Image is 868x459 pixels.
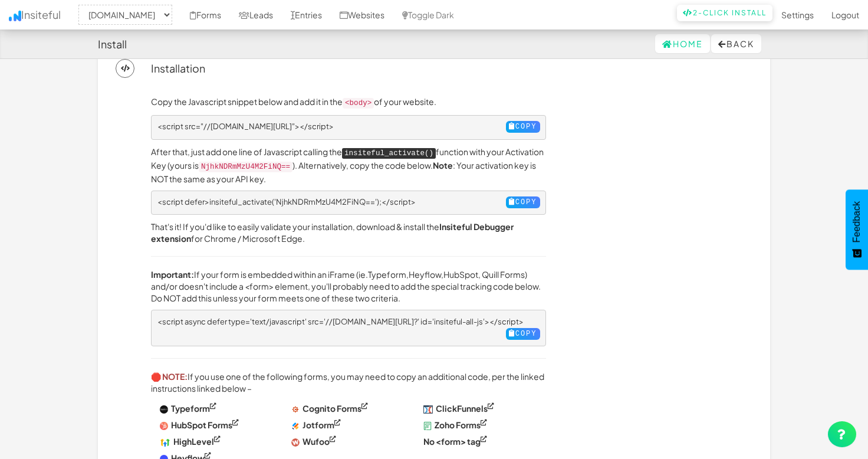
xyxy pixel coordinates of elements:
[368,269,406,280] a: Typeform
[291,422,300,430] img: o6Mj6xhs23sAAAAASUVORK5CYII=
[151,96,546,109] p: Copy the Javascript snippet below and add it in the of your website.
[303,403,361,414] strong: Cognito Forms
[506,328,540,340] button: Copy
[151,63,205,74] h4: Installation
[303,436,330,447] strong: Wufoo
[303,419,334,430] strong: Jotform
[151,371,188,382] strong: 🛑 NOTE:
[423,419,487,430] a: Zoho Forms
[151,221,546,244] p: That's it! If you'd like to easily validate your installation, download & install the for Chrome ...
[291,436,336,447] a: Wufoo
[160,438,170,447] img: D4AAAAldEVYdGRhdGU6bW9kaWZ5ADIwMjAtMDEtMjVUMjM6MzI6MjgrMDA6MDC0P0SCAAAAAElFTkSuQmCC
[291,438,300,447] img: w+GLbPZOKCQIQAAACV0RVh0ZGF0ZTpjcmVhdGUAMjAyMS0wNS0yOFQwNTowNDowNyswMDowMFNyrecAAAAldEVYdGRhdGU6bW...
[846,189,868,270] button: Feedback - Show survey
[851,201,862,242] span: Feedback
[291,419,341,430] a: Jotform
[160,436,221,447] a: HighLevel
[409,269,441,280] a: Heyflow
[157,317,524,326] span: <script async defer type='text/javascript' src='//[DOMAIN_NAME][URL]?' id='insiteful-all-js'></sc...
[171,419,232,430] strong: HubSpot Forms
[423,403,495,414] a: ClickFunnels
[160,403,216,414] a: Typeform
[423,422,432,430] img: U8idtWpaKY2+ORPHVql5pQEDWNhgaGm4YdkUbrL+jWclQefM8+7FLRsGs6DJ2N0wdy5G9AqVWajYbgW7j+JiKUpMuDc4TxAw1...
[423,436,487,447] a: No <form> tag
[433,160,453,171] b: Note
[151,371,546,394] p: If you use one of the following forms, you may need to copy an additional code, per the linked in...
[160,419,239,430] a: HubSpot Forms
[291,403,368,414] a: Cognito Forms
[151,269,194,280] b: Important:
[677,5,772,21] a: 2-Click Install
[199,162,292,172] code: NjhkNDRmMzU4M2FiNQ==
[423,405,433,414] img: 79z+orbB7DufOPAAAAABJRU5ErkJggg==
[443,269,478,280] a: HubSpot
[98,38,127,50] h4: Install
[157,122,334,131] span: <script src="//[DOMAIN_NAME][URL]"></script>
[435,419,481,430] strong: Zoho Forms
[436,403,488,414] strong: ClickFunnels
[160,405,168,414] img: XiAAAAAAAAAAAAAAAAAAAAAAAAAAAAAAAAAAAAAAAAAAAAAAAAAAAAAAAAAAAAAAAIB35D9KrFiBXzqGhgAAAABJRU5ErkJggg==
[506,196,540,208] button: Copy
[343,98,374,109] code: <body>
[157,197,416,206] span: <script defer>insiteful_activate('NjhkNDRmMzU4M2FiNQ==');</script>
[173,436,214,447] strong: HighLevel
[655,34,710,53] a: Home
[342,148,436,159] kbd: insiteful_activate()
[151,268,546,304] p: If your form is embedded within an iFrame (ie. , , , Quill Forms) and/or doesn't include a <form>...
[9,11,21,21] img: icon.png
[160,422,168,430] img: Z
[171,403,210,414] strong: Typeform
[711,34,761,53] button: Back
[151,146,546,185] p: After that, just add one line of Javascript calling the function with your Activation Key (yours ...
[291,405,300,414] img: 4PZeqjtP8MVz1tdhwd9VTVN4U7hyg3DMAzDMAzDMAzDMAzDMAzDMAzDML74B3OcR2494FplAAAAAElFTkSuQmCC
[506,121,540,133] button: Copy
[423,436,481,447] strong: No <form> tag
[151,221,514,244] a: Insiteful Debugger extension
